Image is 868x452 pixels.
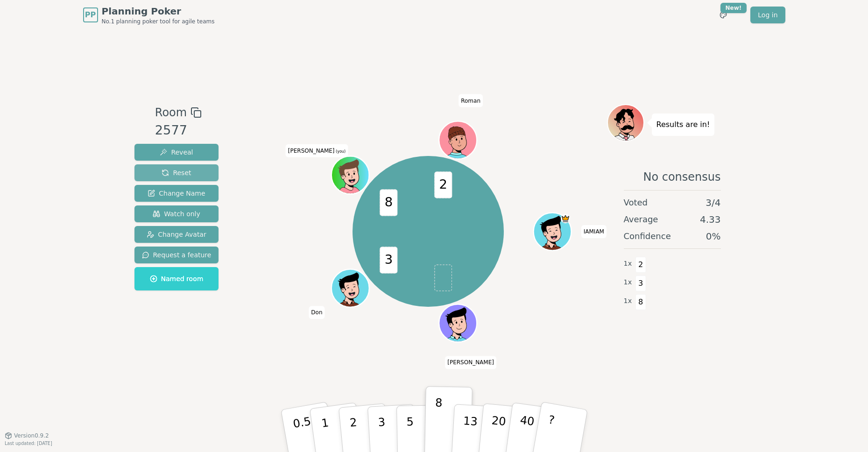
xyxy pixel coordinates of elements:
[624,230,671,243] span: Confidence
[656,118,710,131] p: Results are in!
[134,144,219,161] button: Reveal
[335,149,346,153] span: (you)
[706,230,721,243] span: 0 %
[155,104,187,121] span: Room
[85,9,96,21] span: PP
[624,196,648,209] span: Voted
[134,247,219,263] button: Request a feature
[142,250,212,260] span: Request a feature
[624,296,632,306] span: 1 x
[643,169,720,184] span: No consensus
[148,189,205,198] span: Change Name
[624,213,658,226] span: Average
[162,168,191,177] span: Reset
[445,356,496,369] span: Click to change your name
[134,226,219,243] button: Change Avatar
[380,190,397,216] span: 8
[720,3,747,13] div: New!
[624,277,632,288] span: 1 x
[635,275,646,291] span: 3
[700,213,721,226] span: 4.33
[581,225,607,238] span: Click to change your name
[706,196,720,209] span: 3 / 4
[635,257,646,273] span: 2
[332,157,368,192] button: Click to change your avatar
[286,144,348,157] span: Click to change your name
[134,267,219,290] button: Named room
[102,18,215,25] span: No.1 planning poker tool for agile teams
[624,259,632,269] span: 1 x
[5,441,52,446] span: Last updated: [DATE]
[715,7,732,23] button: New!
[83,5,215,25] a: PPPlanning PokerNo.1 planning poker tool for agile teams
[14,432,49,439] span: Version 0.9.2
[434,396,442,446] p: 8
[561,214,570,223] span: IAMIAM is the host
[134,185,219,202] button: Change Name
[380,247,397,274] span: 3
[635,294,646,310] span: 8
[750,7,785,23] a: Log in
[155,121,202,140] div: 2577
[147,230,206,239] span: Change Avatar
[309,306,325,319] span: Click to change your name
[102,5,215,18] span: Planning Poker
[153,209,200,219] span: Watch only
[5,432,49,439] button: Version0.9.2
[150,274,204,283] span: Named room
[134,205,219,222] button: Watch only
[134,164,219,181] button: Reset
[434,172,452,198] span: 2
[160,148,193,157] span: Reveal
[459,94,483,107] span: Click to change your name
